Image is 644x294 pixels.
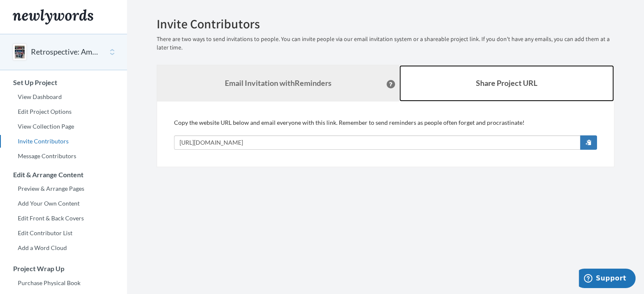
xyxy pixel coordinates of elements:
b: Share Project URL [476,78,537,88]
h3: Set Up Project [0,79,127,86]
h2: Invite Contributors [157,17,614,31]
div: Copy the website URL below and email everyone with this link. Remember to send reminders as peopl... [174,118,597,150]
button: Retrospective: Amsterdam Study Abroad [31,47,100,58]
h3: Edit & Arrange Content [0,171,127,179]
img: Newlywords logo [13,9,93,25]
iframe: Opens a widget where you can chat to one of our agents [579,269,636,290]
h3: Project Wrap Up [0,265,127,272]
strong: Email Invitation with Reminders [225,78,332,88]
p: There are two ways to send invitations to people. You can invite people via our email invitation ... [157,35,614,52]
